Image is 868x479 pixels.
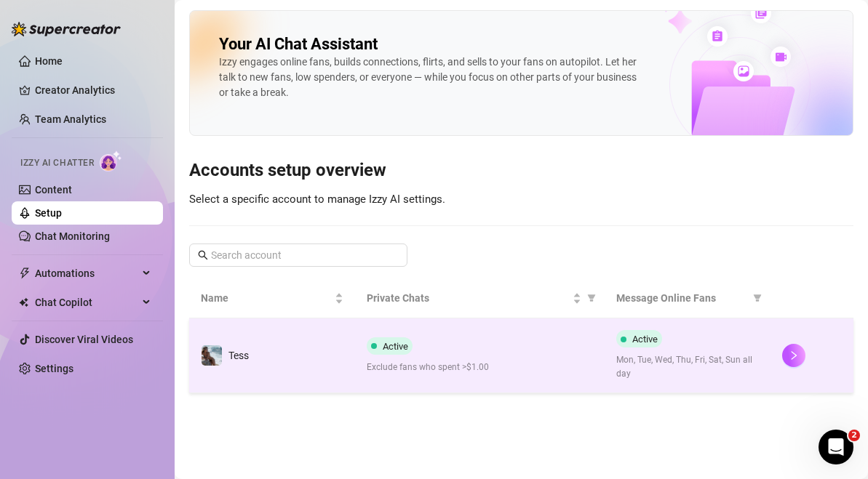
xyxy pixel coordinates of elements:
a: Home [35,55,63,67]
a: Content [35,184,72,196]
span: Name [201,290,332,306]
span: thunderbolt [19,267,31,279]
a: Settings [35,363,73,374]
span: search [198,250,208,260]
a: Discover Viral Videos [35,334,133,345]
iframe: Intercom live chat [819,430,853,464]
h3: Accounts setup overview [189,159,853,182]
span: Chat Copilot [35,291,138,314]
span: 2 [848,430,860,441]
img: Tess [202,345,222,366]
h2: Your AI Chat Assistant [219,34,378,55]
a: Setup [35,207,62,219]
span: filter [584,287,599,309]
img: AI Chatter [100,150,122,172]
img: Chat Copilot [19,297,28,307]
input: Search account [211,247,387,263]
span: filter [587,294,596,302]
span: filter [753,294,762,302]
img: logo-BBDzfeDw.svg [12,22,121,36]
span: Active [383,341,408,352]
button: right [782,344,805,367]
span: Active [632,334,658,345]
span: Select a specific account to manage Izzy AI settings. [189,193,445,206]
a: Chat Monitoring [35,230,110,242]
span: Message Online Fans [616,290,747,306]
span: Tess [228,350,249,361]
span: filter [750,287,765,309]
span: Automations [35,262,138,285]
span: Exclude fans who spent >$1.00 [367,361,592,374]
span: Private Chats [367,290,569,306]
a: Creator Analytics [35,79,151,102]
div: Izzy engages online fans, builds connections, flirts, and sells to your fans on autopilot. Let he... [219,55,642,100]
th: Private Chats [355,278,604,318]
a: Team Analytics [35,113,106,125]
th: Name [189,278,355,318]
span: Izzy AI Chatter [20,156,94,170]
span: Mon, Tue, Wed, Thu, Fri, Sat, Sun all day [616,353,759,381]
span: right [789,350,799,361]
